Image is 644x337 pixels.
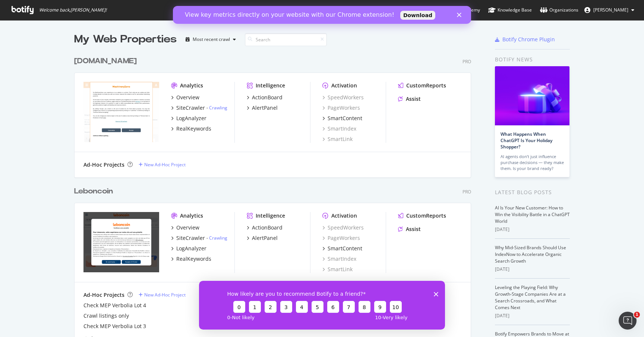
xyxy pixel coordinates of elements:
[322,266,353,273] a: SmartLink
[176,115,206,122] div: LogAnalyzer
[171,224,199,231] a: Overview
[502,36,555,43] div: Botify Chrome Plugin
[398,95,421,103] a: Assist
[256,212,285,219] div: Intelligence
[495,188,570,196] div: Latest Blog Posts
[139,161,186,168] a: New Ad-Hoc Project
[495,244,566,264] a: Why Mid-Sized Brands Should Use IndexNow to Accelerate Organic Search Growth
[252,104,278,112] div: AlertPanel
[74,56,137,67] div: [DOMAIN_NAME]
[176,125,211,132] div: RealKeywords
[495,55,570,64] div: Botify news
[176,255,211,263] div: RealKeywords
[284,7,291,11] div: Close
[252,234,278,242] div: AlertPanel
[176,224,199,231] div: Overview
[247,104,278,112] a: AlertPanel
[247,224,282,231] a: ActionBoard
[495,205,570,224] a: AI Is Your New Customer: How to Win the Visibility Battle in a ChatGPT World
[495,312,570,319] div: [DATE]
[245,33,327,46] input: Search
[176,94,199,101] div: Overview
[322,125,356,132] a: SmartIndex
[322,245,362,252] a: SmartContent
[139,292,186,298] a: New Ad-Hoc Project
[252,94,282,101] div: ActionBoard
[322,234,360,242] div: PageWorkers
[501,154,564,171] div: AI agents don’t just influence purchase decisions — they make them. Is your brand ready?
[501,131,552,150] a: What Happens When ChatGPT Is Your Holiday Shopper?
[83,212,159,272] img: leboncoin.fr
[322,255,356,263] a: SmartIndex
[83,312,129,320] a: Crawl listings only
[144,292,186,298] div: New Ad-Hoc Project
[406,95,421,103] div: Assist
[322,104,360,112] a: PageWorkers
[593,7,628,13] span: Óscar Jiménez
[171,104,227,112] a: SiteCrawler- Crawling
[83,161,124,168] div: Ad-Hoc Projects
[495,226,570,233] div: [DATE]
[173,6,471,24] iframe: Intercom live chat banner
[578,4,640,16] button: [PERSON_NAME]
[83,302,146,309] a: Check MEP Verbolia Lot 4
[247,234,278,242] a: AlertPanel
[406,212,446,219] div: CustomReports
[83,291,124,299] div: Ad-Hoc Projects
[463,189,471,195] div: Pro
[209,105,227,111] a: Crawling
[398,225,421,233] a: Assist
[83,82,159,142] img: machineryzone.fr
[256,82,285,89] div: Intelligence
[495,36,555,43] a: Botify Chrome Plugin
[74,32,177,47] div: My Web Properties
[171,255,211,263] a: RealKeywords
[634,312,640,318] span: 1
[39,7,107,13] span: Welcome back, [PERSON_NAME] !
[398,82,446,89] a: CustomReports
[322,135,353,143] a: SmartLink
[209,235,227,241] a: Crawling
[328,245,362,252] div: SmartContent
[495,284,566,311] a: Leveling the Playing Field: Why Growth-Stage Companies Are at a Search Crossroads, and What Comes...
[495,266,570,273] div: [DATE]
[180,212,203,219] div: Analytics
[247,94,282,101] a: ActionBoard
[328,115,362,122] div: SmartContent
[406,82,446,89] div: CustomReports
[322,94,364,101] a: SpeedWorkers
[488,6,532,14] div: Knowledge Base
[206,105,227,111] div: -
[463,58,471,65] div: Pro
[206,235,227,241] div: -
[406,225,421,233] div: Assist
[495,66,569,125] img: What Happens When ChatGPT Is Your Holiday Shopper?
[171,245,206,252] a: LogAnalyzer
[331,82,357,89] div: Activation
[322,224,364,231] a: SpeedWorkers
[83,322,146,330] div: Check MEP Verbolia Lot 3
[176,234,205,242] div: SiteCrawler
[176,245,206,252] div: LogAnalyzer
[331,212,357,219] div: Activation
[171,115,206,122] a: LogAnalyzer
[171,94,199,101] a: Overview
